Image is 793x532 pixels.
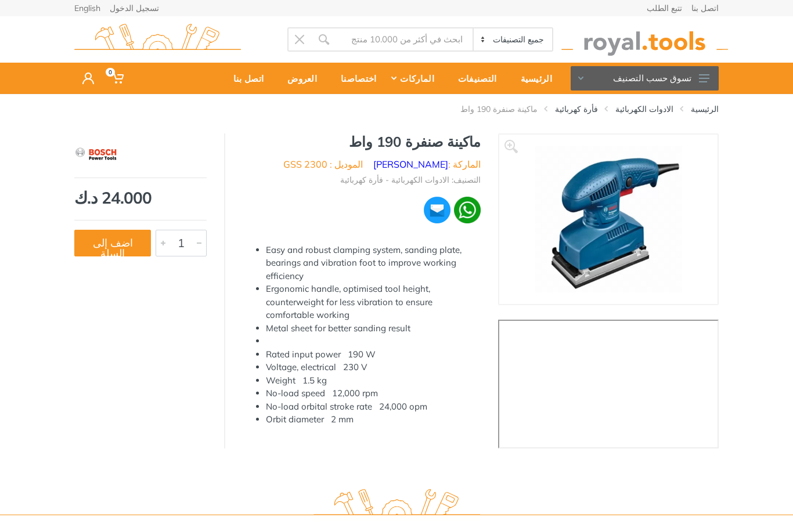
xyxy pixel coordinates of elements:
[283,157,363,171] li: الموديل : GSS 2300
[505,63,560,94] a: الرئيسية
[266,283,481,322] li: Ergonomic handle, optimised tool height, counterweight for less vibration to ensure comfortable w...
[454,197,481,223] img: wa.webp
[266,400,481,414] li: No-load orbital stroke rate 24,000 opm
[266,374,481,388] li: Weight 1.5 kg
[442,63,505,94] a: التصنيفات
[325,63,384,94] a: اختصاصنا
[106,68,115,77] span: 0
[647,4,682,12] a: تتبع الطلب
[266,361,481,374] li: Voltage, electrical 230 V
[691,4,719,12] a: اتصل بنا
[535,146,682,292] img: Royal Tools - ماكينة صنفرة 190 واط
[473,28,552,50] select: Category
[384,66,442,91] div: الماركات
[561,24,728,56] img: royal.tools Logo
[615,103,673,115] a: الادوات الكهربائية
[74,103,719,115] nav: breadcrumb
[505,66,560,91] div: الرئيسية
[266,244,481,283] li: Easy and robust clamping system, sanding plate, bearings and vibration foot to improve working ef...
[443,103,538,115] li: ماكينة صنفرة 190 واط
[266,413,481,426] li: Orbit diameter 2 mm
[266,322,481,335] li: Metal sheet for better sanding result
[74,139,118,168] img: بوش
[272,66,325,91] div: العروض
[340,174,481,186] li: التصنيف: الادوات الكهربائية - فأرة كهربائية
[218,66,272,91] div: اتصل بنا
[102,63,132,94] a: 0
[423,196,452,225] img: ma.webp
[313,489,480,521] img: royal.tools Logo
[373,158,448,170] a: [PERSON_NAME]
[691,103,719,115] a: الرئيسية
[555,103,598,115] a: فأرة كهربائية
[218,63,272,94] a: اتصل بنا
[74,190,207,206] div: 24.000 د.ك
[74,230,151,256] button: اضف إلى السلة
[442,66,505,91] div: التصنيفات
[272,63,325,94] a: العروض
[266,387,481,400] li: No-load speed 12,000 rpm
[571,66,719,91] button: تسوق حسب التصنيف
[243,133,481,150] h1: ماكينة صنفرة 190 واط
[74,4,100,12] a: English
[266,348,481,361] li: Rated input power 190 W
[373,157,481,171] li: الماركة :
[325,66,384,91] div: اختصاصنا
[336,27,473,52] input: Site search
[110,4,159,12] a: تسجيل الدخول
[74,24,241,56] img: royal.tools Logo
